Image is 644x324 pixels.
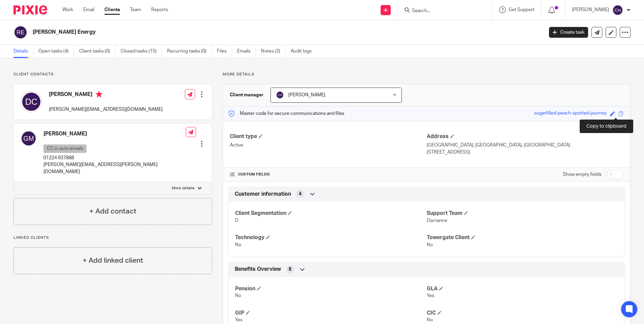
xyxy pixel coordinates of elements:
[235,318,243,322] span: Yes
[62,6,73,13] a: Work
[572,6,609,13] p: [PERSON_NAME]
[230,92,264,98] h3: Client manager
[104,6,120,13] a: Clients
[235,242,241,247] span: No
[427,234,618,241] h4: Towergate Client
[235,310,426,317] h4: GIP
[235,266,281,273] span: Benefits Overview
[427,149,623,156] p: [STREET_ADDRESS]
[299,191,301,197] span: 4
[261,45,286,58] a: Notes (2)
[43,161,186,175] p: [PERSON_NAME][EMAIL_ADDRESS][PERSON_NAME][DOMAIN_NAME]
[276,91,284,99] img: svg%3E
[43,155,186,161] p: 01224 937888
[427,293,434,298] span: Yes
[228,110,344,117] p: Master code for secure communications and files
[427,218,447,223] span: Darrianne
[96,91,102,98] i: Primary
[427,242,433,247] span: No
[79,45,116,58] a: Client tasks (0)
[21,91,42,112] img: svg%3E
[13,45,33,58] a: Details
[13,5,47,14] img: Pixie
[427,142,623,149] p: [GEOGRAPHIC_DATA], [GEOGRAPHIC_DATA], [GEOGRAPHIC_DATA]
[549,27,588,38] a: Create task
[38,45,74,58] a: Open tasks (4)
[49,91,163,99] h4: [PERSON_NAME]
[289,266,291,273] span: 8
[13,72,212,77] p: Client contacts
[612,5,623,15] img: svg%3E
[49,106,163,113] p: [PERSON_NAME][EMAIL_ADDRESS][DOMAIN_NAME]
[43,144,87,153] p: CC in auto emails
[235,218,238,223] span: D
[121,45,162,58] a: Closed tasks (15)
[427,285,618,292] h4: GLA
[217,45,232,58] a: Files
[223,72,631,77] p: More details
[167,45,212,58] a: Recurring tasks (0)
[21,130,37,147] img: svg%3E
[172,186,194,191] p: More details
[89,206,136,217] h4: + Add contact
[230,172,426,177] h4: CUSTOM FIELDS
[563,171,602,178] label: Show empty fields
[427,210,618,217] h4: Support Team
[235,293,241,298] span: No
[427,133,623,140] h4: Address
[235,234,426,241] h4: Technology
[235,210,426,217] h4: Client Segmentation
[33,29,438,36] h2: [PERSON_NAME] Energy
[534,110,607,118] div: sugarfilled-peach-spotted-journey
[230,133,426,140] h4: Client type
[509,7,535,12] span: Get Support
[427,310,618,317] h4: CIC
[235,285,426,292] h4: Pension
[13,25,28,39] img: svg%3E
[13,235,212,240] p: Linked clients
[83,6,94,13] a: Email
[288,93,325,97] span: [PERSON_NAME]
[130,6,141,13] a: Team
[83,255,143,266] h4: + Add linked client
[237,45,256,58] a: Emails
[291,45,317,58] a: Audit logs
[43,130,186,137] h4: [PERSON_NAME]
[427,318,433,322] span: No
[151,6,168,13] a: Reports
[411,8,472,14] input: Search
[230,142,426,149] p: Active
[235,191,291,198] span: Customer information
